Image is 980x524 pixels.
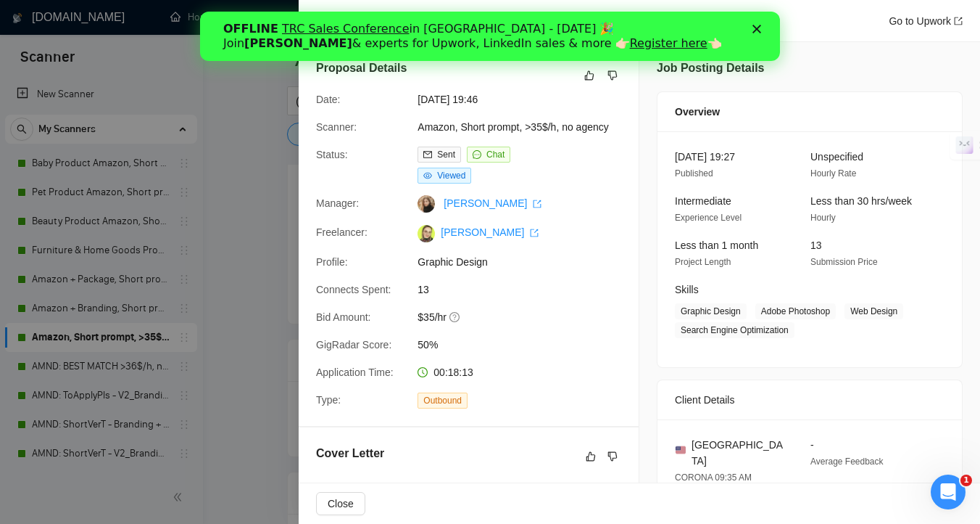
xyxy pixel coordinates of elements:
[316,367,394,378] span: Application Time:
[328,496,354,512] span: Close
[444,197,541,209] a: [PERSON_NAME] export
[931,475,966,509] iframe: Intercom live chat
[692,437,787,469] span: [GEOGRAPHIC_DATA]
[810,151,863,163] span: Unspecified
[437,150,455,160] span: Sent
[675,213,742,223] span: Experience Level
[810,439,814,451] span: -
[810,257,878,267] span: Submission Price
[810,168,856,179] span: Hourly Rate
[676,445,686,455] img: 🇺🇸
[316,492,365,515] button: Close
[889,15,963,27] a: Go to Upworkexport
[316,226,367,238] span: Freelancer:
[418,225,435,242] img: c1ANJdDIEFa5DN5yolPp7_u0ZhHZCEfhnwVqSjyrCV9hqZg5SCKUb7hD_oUrqvcJOM
[418,91,635,107] span: [DATE] 19:46
[810,195,912,207] span: Less than 30 hrs/week
[810,457,884,467] span: Average Feedback
[582,448,599,465] button: like
[675,322,794,338] span: Search Engine Optimization
[604,448,621,465] button: dislike
[607,451,618,462] span: dislike
[316,94,340,105] span: Date:
[604,67,621,84] button: dislike
[810,213,836,223] span: Hourly
[533,200,541,208] span: export
[423,150,432,159] span: mail
[473,150,481,159] span: message
[657,60,764,77] h5: Job Posting Details
[810,240,822,251] span: 13
[418,254,635,270] span: Graphic Design
[844,303,903,319] span: Web Design
[675,303,747,319] span: Graphic Design
[675,472,752,483] span: CORONA 09:35 AM
[316,256,348,268] span: Profile:
[316,311,371,323] span: Bid Amount:
[954,17,963,25] span: export
[675,240,758,251] span: Less than 1 month
[675,380,944,419] div: Client Details
[418,393,468,409] span: Outbound
[316,394,341,406] span: Type:
[530,229,539,237] span: export
[423,171,432,180] span: eye
[960,475,972,486] span: 1
[433,367,473,378] span: 00:18:13
[316,149,348,160] span: Status:
[675,195,731,207] span: Intermediate
[584,70,594,81] span: like
[441,226,539,238] a: [PERSON_NAME] export
[316,197,359,209] span: Manager:
[675,168,713,179] span: Published
[418,337,635,353] span: 50%
[316,60,407,77] h5: Proposal Details
[418,282,635,298] span: 13
[675,284,699,295] span: Skills
[316,121,357,133] span: Scanner:
[581,67,598,84] button: like
[316,284,391,295] span: Connects Spent:
[449,311,461,323] span: question-circle
[316,445,384,462] h5: Cover Letter
[486,150,504,160] span: Chat
[586,451,596,462] span: like
[418,367,428,377] span: clock-circle
[200,12,780,61] iframe: Intercom live chat банер
[755,303,836,319] span: Adobe Photoshop
[316,339,391,351] span: GigRadar Score:
[552,13,567,22] div: Закрити
[430,25,507,38] a: Register here
[675,104,720,120] span: Overview
[675,257,731,267] span: Project Length
[418,309,635,325] span: $35/hr
[607,70,618,81] span: dislike
[437,171,465,181] span: Viewed
[675,151,735,163] span: [DATE] 19:27
[418,119,635,135] span: Amazon, Short prompt, >35$/h, no agency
